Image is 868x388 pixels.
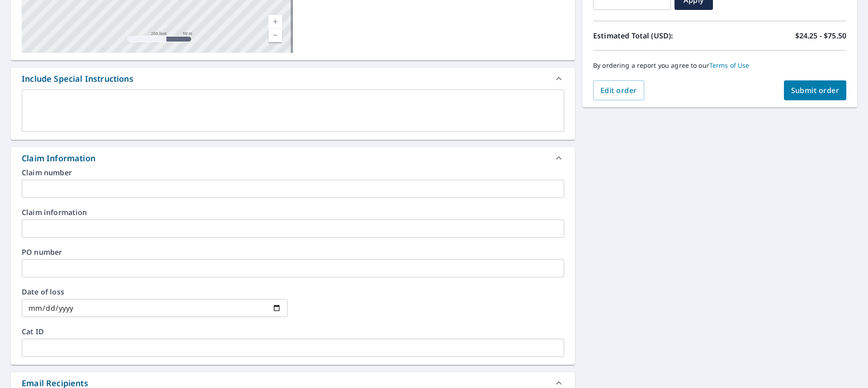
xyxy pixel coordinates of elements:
[795,30,846,41] p: $24.25 - $75.50
[22,209,564,216] label: Claim information
[593,61,846,70] p: By ordering a report you agree to our
[11,147,575,169] div: Claim Information
[600,85,637,95] span: Edit order
[709,61,750,70] a: Terms of Use
[22,152,95,164] div: Claim Information
[593,80,644,100] button: Edit order
[22,169,564,176] label: Claim number
[22,248,564,256] label: PO number
[593,30,720,41] p: Estimated Total (USD):
[22,73,133,85] div: Include Special Instructions
[11,68,575,89] div: Include Special Instructions
[22,288,288,295] label: Date of loss
[791,85,840,95] span: Submit order
[269,15,282,28] a: Current Level 17, Zoom In
[22,328,564,335] label: Cat ID
[784,80,847,100] button: Submit order
[269,28,282,42] a: Current Level 17, Zoom Out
